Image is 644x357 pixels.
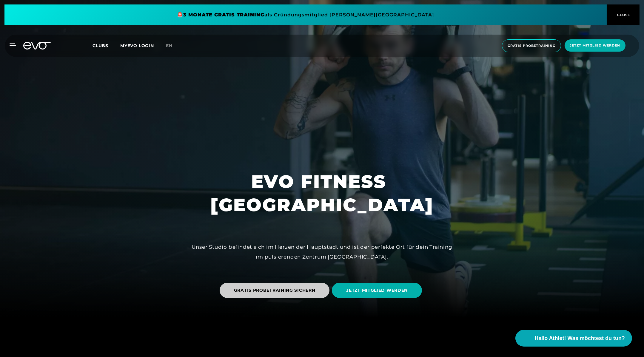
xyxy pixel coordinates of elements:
a: JETZT MITGLIED WERDEN [332,278,424,302]
a: Jetzt Mitglied werden [563,39,627,52]
div: Unser Studio befindet sich im Herzen der Hauptstadt und ist der perfekte Ort für dein Training im... [188,242,456,262]
a: en [166,42,180,49]
span: Gratis Probetraining [508,43,555,48]
a: MYEVO LOGIN [120,43,154,48]
span: en [166,43,172,48]
span: CLOSE [616,12,631,18]
button: Hallo Athlet! Was möchtest du tun? [515,330,632,347]
a: Gratis Probetraining [500,39,563,52]
span: Hallo Athlet! Was möchtest du tun? [534,334,625,342]
span: Clubs [93,43,108,48]
a: Clubs [93,43,120,48]
span: Jetzt Mitglied werden [570,43,620,48]
button: CLOSE [607,4,640,25]
span: JETZT MITGLIED WERDEN [346,287,408,293]
span: GRATIS PROBETRAINING SICHERN [234,287,315,293]
h1: EVO FITNESS [GEOGRAPHIC_DATA] [210,170,434,217]
a: GRATIS PROBETRAINING SICHERN [220,278,332,302]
